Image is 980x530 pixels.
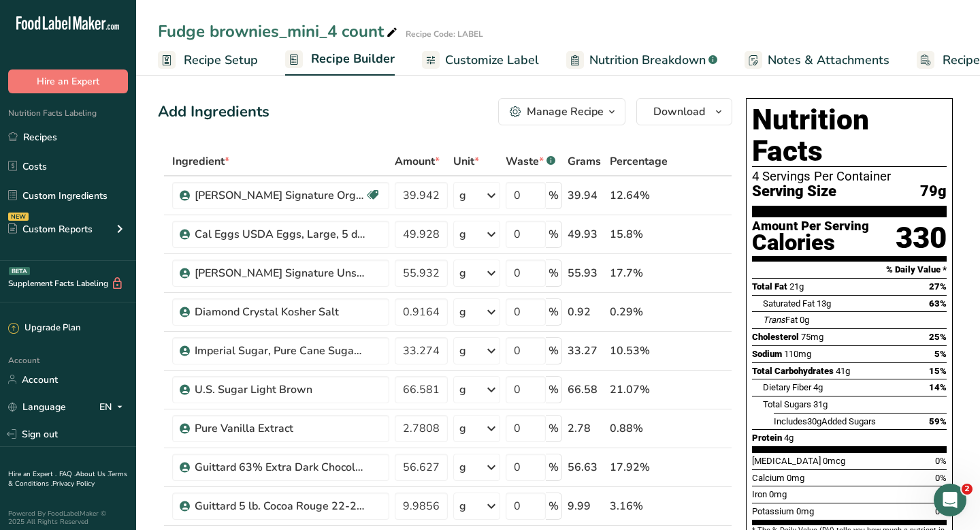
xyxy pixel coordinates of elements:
a: Privacy Policy [52,479,95,488]
div: g [459,304,466,320]
span: 27% [929,281,947,292]
span: 75mg [801,332,823,342]
div: 2.78 [568,420,604,437]
div: 39.94 [568,187,604,204]
div: 49.93 [568,226,604,243]
span: 0mcg [823,456,845,466]
span: Nutrition Breakdown [589,51,706,69]
span: Amount [395,153,440,170]
span: Total Sugars [763,399,811,409]
span: 2 [962,484,973,495]
div: 17.92% [610,459,668,476]
div: 33.27 [568,343,604,359]
a: Nutrition Breakdown [566,45,717,76]
span: Cholesterol [752,332,799,342]
div: Upgrade Plan [8,322,80,335]
section: % Daily Value * [752,262,947,278]
span: Protein [752,433,782,443]
span: Potassium [752,506,794,516]
div: NEW [8,213,29,221]
div: 12.64% [610,187,668,204]
div: 10.53% [610,343,668,359]
span: 21g [789,281,804,292]
span: 0% [935,456,947,466]
span: 25% [929,332,947,342]
a: Recipe Setup [158,45,258,76]
div: 330 [896,220,947,256]
div: g [459,459,466,476]
span: Calcium [752,473,785,483]
div: Imperial Sugar, Pure Cane Sugar, Granulated [195,343,365,359]
span: Recipe Builder [311,50,395,68]
a: Terms & Conditions . [8,469,127,488]
a: Language [8,395,66,419]
div: Waste [506,153,555,170]
span: Dietary Fiber [763,382,811,392]
i: Trans [763,315,785,325]
span: Sodium [752,349,782,359]
span: 14% [929,382,947,392]
span: 79g [920,183,947,200]
a: Recipe Builder [285,44,395,76]
span: Notes & Attachments [768,51,889,69]
span: Ingredient [172,153,229,170]
span: 4g [813,382,823,392]
a: FAQ . [59,469,76,479]
div: g [459,226,466,243]
h1: Nutrition Facts [752,104,947,167]
span: 4g [784,433,794,443]
div: Recipe Code: LABEL [406,28,483,40]
button: Manage Recipe [498,98,625,125]
div: g [459,187,466,204]
div: U.S. Sugar Light Brown [195,381,365,398]
span: Total Carbohydrates [752,366,834,376]
span: [MEDICAL_DATA] [752,456,821,466]
div: 21.07% [610,381,668,398]
div: [PERSON_NAME] Signature Unsalted Sweet Cream Butter [195,265,365,281]
div: Calories [752,233,869,253]
iframe: Intercom live chat [934,484,966,516]
span: Serving Size [752,183,836,200]
a: Customize Label [422,45,539,76]
div: Add Ingredients [158,101,269,123]
div: Custom Reports [8,222,93,236]
div: g [459,420,466,437]
span: Grams [568,153,601,170]
span: 5% [934,349,947,359]
div: Diamond Crystal Kosher Salt [195,304,365,320]
div: 17.7% [610,265,668,281]
span: Includes Added Sugars [774,416,876,426]
div: 4 Servings Per Container [752,170,947,183]
div: Manage Recipe [527,104,604,120]
div: Amount Per Serving [752,220,869,233]
a: About Us . [76,469,108,479]
div: g [459,381,466,398]
span: Recipe Setup [184,51,258,69]
span: 0mg [769,489,787,499]
span: 59% [929,416,947,426]
span: Unit [453,153,479,170]
span: Fat [763,315,798,325]
div: Guittard 63% Extra Dark Chocolate Baking Chips [195,459,365,476]
div: EN [99,399,128,415]
div: 15.8% [610,226,668,243]
div: 56.63 [568,459,604,476]
div: 0.29% [610,304,668,320]
div: Powered By FoodLabelMaker © 2025 All Rights Reserved [8,510,128,526]
span: Customize Label [445,51,539,69]
div: g [459,265,466,281]
div: 55.93 [568,265,604,281]
div: 0.92 [568,304,604,320]
div: BETA [9,267,30,275]
span: Iron [752,489,767,499]
div: Pure Vanilla Extract [195,420,365,437]
div: 66.58 [568,381,604,398]
span: 30g [807,416,821,426]
div: Cal Eggs USDA Eggs, Large, 5 dozen-count [195,226,365,243]
span: Saturated Fat [763,298,815,309]
button: Hire an Expert [8,69,128,93]
div: Guittard 5 lb. Cocoa Rouge 22-24% Fat Dutched Cocoa Powder [195,498,365,514]
button: Download [636,98,732,125]
span: 0mg [787,473,804,483]
div: Fudge brownies_mini_4 count [158,19,400,44]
